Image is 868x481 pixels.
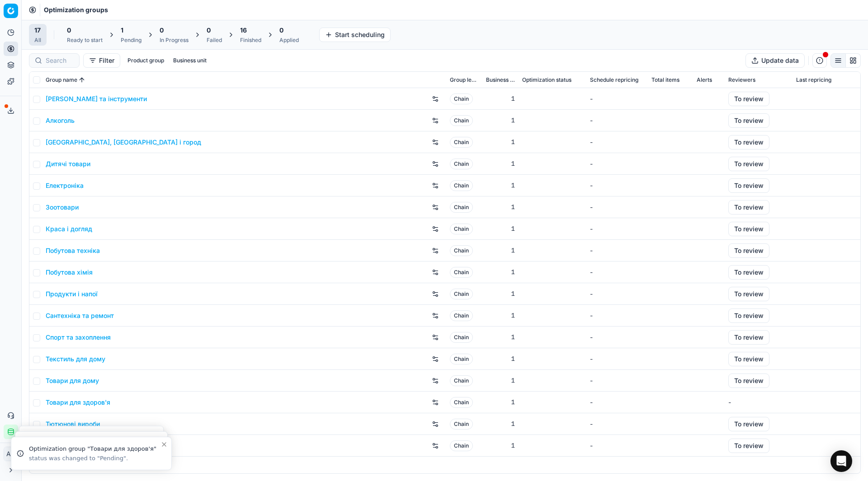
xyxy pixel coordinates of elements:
[796,76,831,84] span: Last repricing
[450,76,479,84] span: Group level
[486,94,515,103] div: 1
[586,240,648,262] td: -
[4,447,18,461] span: АП
[728,76,755,84] span: Reviewers
[450,115,473,126] span: Chain
[450,202,473,213] span: Chain
[522,76,571,84] span: Optimization status
[586,110,648,131] td: -
[29,444,160,453] div: Optimization group "Товари для здоров'я"
[586,131,648,153] td: -
[586,153,648,175] td: -
[486,76,515,84] span: Business unit
[121,26,123,35] span: 1
[586,218,648,240] td: -
[486,224,515,233] div: 1
[745,53,805,68] button: Update data
[121,37,142,44] div: Pending
[46,268,93,277] a: Побутова хімія
[240,26,247,35] span: 16
[34,26,41,35] span: 17
[207,26,211,35] span: 0
[486,376,515,385] div: 1
[486,290,515,299] div: 1
[725,392,793,413] td: -
[586,88,648,110] td: -
[486,159,515,168] div: 1
[586,262,648,283] td: -
[486,181,515,190] div: 1
[586,196,648,218] td: -
[450,419,473,430] span: Chain
[4,447,18,461] button: АП
[450,375,473,386] span: Chain
[728,265,769,280] button: To review
[67,37,103,44] div: Ready to start
[450,354,473,364] span: Chain
[240,37,261,44] div: Finished
[46,116,75,125] a: Алкоголь
[46,94,147,103] a: [PERSON_NAME] та інструменти
[697,76,712,84] span: Alerts
[46,56,74,65] input: Search
[486,355,515,364] div: 1
[486,398,515,407] div: 1
[586,392,648,413] td: -
[77,75,86,84] button: Sorted by Group name ascending
[651,76,679,84] span: Total items
[586,305,648,327] td: -
[590,76,638,84] span: Schedule repricing
[46,398,110,407] a: Товари для здоров'я
[728,287,769,301] button: To review
[46,290,98,299] a: Продукти і напої
[34,37,41,44] div: All
[160,26,164,35] span: 0
[586,348,648,370] td: -
[728,113,769,128] button: To review
[586,435,648,457] td: -
[450,310,473,321] span: Chain
[46,159,90,168] a: Дитячі товари
[46,333,111,342] a: Спорт та захоплення
[728,222,769,236] button: To review
[486,138,515,147] div: 1
[46,355,105,364] a: Текстиль для дому
[586,327,648,348] td: -
[124,55,168,66] button: Product group
[450,245,473,256] span: Chain
[207,37,222,44] div: Failed
[160,37,189,44] div: In Progress
[450,224,473,234] span: Chain
[29,454,160,462] div: status was changed to "Pending".
[46,420,100,429] a: Тютюнові вироби
[46,224,92,233] a: Краса і догляд
[319,28,391,42] button: Start scheduling
[159,439,170,450] button: Close toast
[728,330,769,345] button: To review
[586,413,648,435] td: -
[450,267,473,278] span: Chain
[728,178,769,193] button: To review
[728,92,769,106] button: To review
[44,5,108,14] nav: breadcrumb
[728,243,769,258] button: To review
[728,200,769,215] button: To review
[728,308,769,323] button: To review
[450,332,473,343] span: Chain
[728,374,769,388] button: To review
[450,440,473,451] span: Chain
[46,181,84,190] a: Електроніка
[586,370,648,392] td: -
[728,417,769,431] button: To review
[279,37,299,44] div: Applied
[450,397,473,408] span: Chain
[450,137,473,148] span: Chain
[46,311,114,320] a: Сантехніка та ремонт
[67,26,71,35] span: 0
[46,203,79,212] a: Зоотовари
[450,180,473,191] span: Chain
[46,76,77,84] span: Group name
[728,157,769,171] button: To review
[586,175,648,196] td: -
[486,246,515,255] div: 1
